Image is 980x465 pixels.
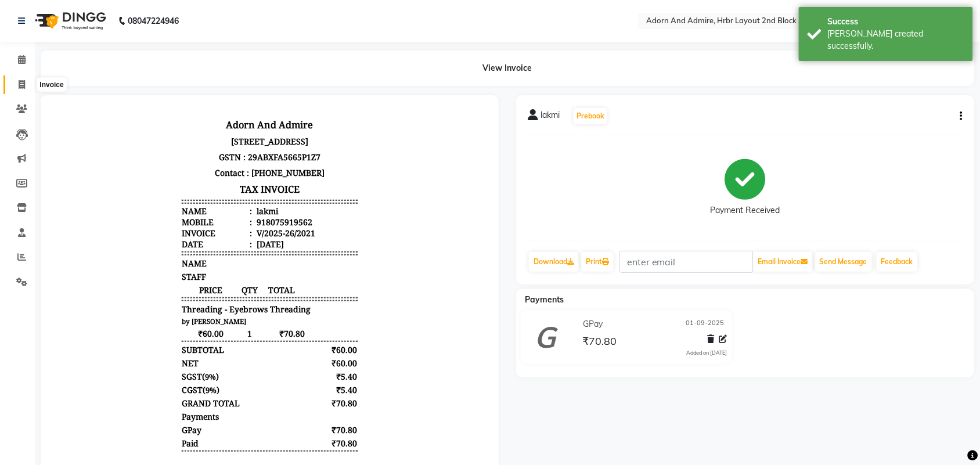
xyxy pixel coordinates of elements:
div: ₹5.40 [260,264,305,275]
div: ₹60.00 [260,237,305,248]
p: Please visit again ! [129,352,305,363]
div: Added on [DATE] [687,349,727,357]
span: ₹60.00 [129,221,188,232]
span: lakmi [541,109,560,125]
div: View Invoice [41,51,974,86]
span: Threading - Eyebrows Threading [129,197,258,208]
span: 9% [153,265,164,275]
span: : [197,110,200,121]
div: GRAND TOTAL [129,291,188,302]
span: : [197,99,200,110]
div: 918075919562 [202,110,260,121]
div: Paid [129,331,146,342]
span: QTY [188,178,207,189]
div: Invoice [129,121,200,132]
div: V/2025-26/2021 [202,121,263,132]
button: Send Message [815,252,872,272]
span: 01-09-2025 [686,318,725,330]
p: Contact : [PHONE_NUMBER] [129,58,305,74]
a: Download [529,252,579,272]
p: GSTN : 29ABXFA5665P1Z7 [129,42,305,58]
div: NET [129,251,146,262]
button: Email Invoice [754,252,813,272]
span: SGST [129,264,150,275]
h3: Adorn And Admire [129,9,305,27]
span: 9% [153,278,164,289]
small: by [PERSON_NAME] [129,210,194,219]
span: : [197,121,200,132]
div: Payments [129,304,167,315]
div: Payment Received [711,205,780,217]
span: : [197,132,200,143]
div: ( ) [129,277,167,289]
div: ₹70.80 [260,318,305,329]
input: enter email [619,251,753,273]
span: ₹70.80 [582,334,617,351]
span: GPay [583,318,603,330]
img: logo [30,5,109,37]
div: ₹70.80 [260,291,305,302]
span: STAFF [129,164,154,175]
h3: TAX INVOICE [129,74,305,91]
div: ₹70.80 [260,331,305,342]
span: CGST [129,277,150,289]
div: ₹5.40 [260,277,305,289]
div: Mobile [129,110,200,121]
span: TOTAL [207,178,253,189]
span: GPay [129,318,149,329]
div: lakmi [202,99,226,110]
span: Payments [525,294,564,305]
span: ₹70.80 [207,221,253,232]
span: PRICE [129,178,188,189]
span: NAME [129,151,154,162]
span: 1 [188,221,207,232]
div: Name [129,99,200,110]
div: ( ) [129,264,167,275]
div: [DATE] [202,132,232,143]
a: Feedback [877,252,918,272]
a: Print [581,252,614,272]
p: [STREET_ADDRESS] [129,27,305,42]
div: Invoice [37,78,66,92]
div: Success [828,16,964,28]
div: Bill created successfully. [828,28,964,52]
b: 08047224946 [128,5,179,37]
div: SUBTOTAL [129,237,172,248]
div: Date [129,132,200,143]
div: ₹60.00 [260,251,305,262]
button: Prebook [574,108,607,124]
